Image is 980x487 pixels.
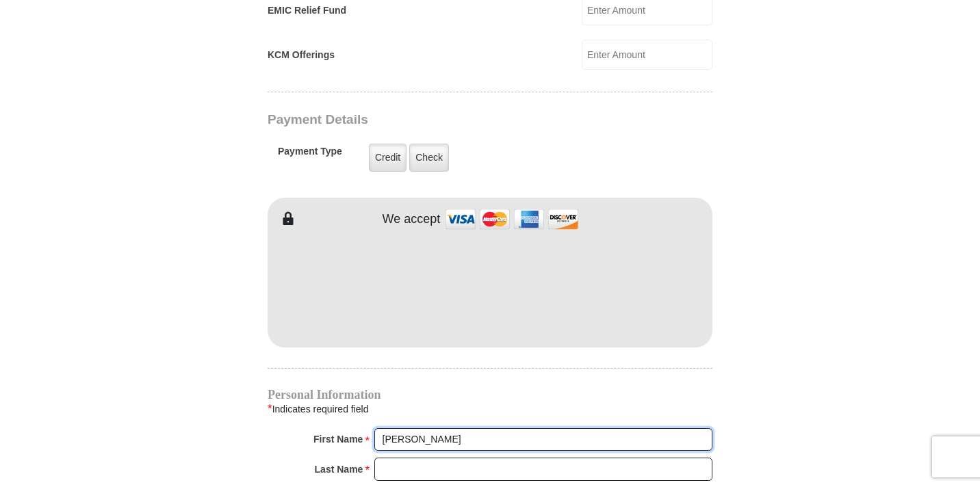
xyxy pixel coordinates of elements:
[315,460,363,479] strong: Last Name
[369,144,407,172] label: Credit
[268,112,617,128] h3: Payment Details
[268,389,712,400] h4: Personal Information
[268,3,346,18] label: EMIC Relief Fund
[268,400,712,418] div: Indicates required field
[278,146,342,164] h5: Payment Type
[383,212,441,227] h4: We accept
[582,40,712,70] input: Enter Amount
[268,48,335,62] label: KCM Offerings
[409,144,449,172] label: Check
[313,430,363,449] strong: First Name
[443,205,580,234] img: credit cards accepted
